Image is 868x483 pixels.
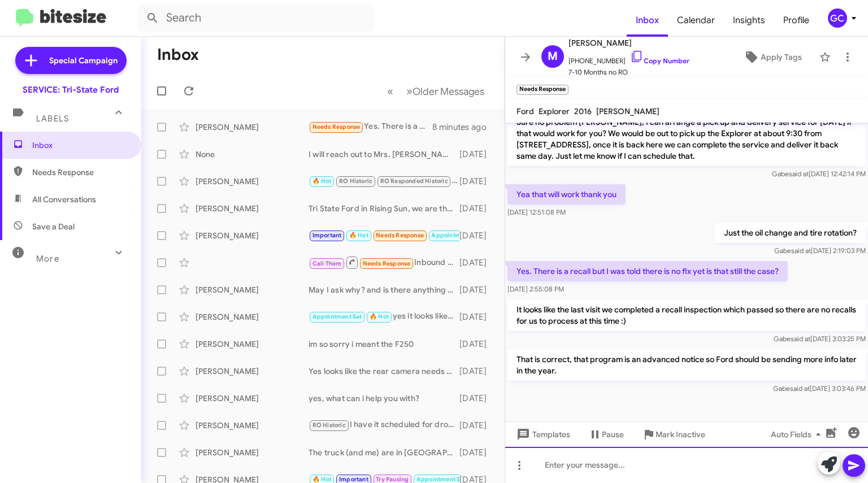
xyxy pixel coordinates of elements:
div: [PERSON_NAME] [196,203,309,214]
span: Gabe [DATE] 3:03:46 PM [773,384,866,393]
div: [DATE] [459,447,496,458]
span: All Conversations [32,194,96,205]
button: GC [818,8,856,28]
div: yes it looks like she does have an appointment for [DATE] August first, sorry for the inconvenience [309,310,459,323]
span: Explorer [539,106,570,116]
a: Calendar [668,4,724,37]
span: said at [791,246,811,255]
div: [PERSON_NAME] [196,176,309,187]
div: [DATE] [459,230,496,241]
span: Templates [514,424,570,445]
span: Appointment Set [313,313,362,320]
p: Yes. There is a recall but I was told there is no fix yet is that still the case? [507,261,788,281]
div: [DATE] [459,176,496,187]
p: That is correct, that program is an advanced notice so Ford should be sending more info later in ... [507,349,866,381]
button: Templates [505,424,579,445]
span: Gabe [DATE] 12:42:14 PM [772,169,866,178]
div: [PERSON_NAME] [196,393,309,404]
div: Awesome, thank you [309,229,459,242]
div: May I ask why? and is there anything we can do to make it right? [309,284,459,295]
span: [PERSON_NAME] [568,36,689,50]
span: 🔥 Hot [370,313,389,320]
div: [PERSON_NAME] [196,365,309,377]
button: Apply Tags [731,47,814,67]
span: said at [789,169,809,178]
span: said at [790,384,810,393]
span: [DATE] 2:55:08 PM [507,285,564,293]
div: None [196,149,309,160]
div: SERVICE: Tri-State Ford [23,84,119,95]
span: RO Historic [313,421,346,429]
div: Tri State Ford in Rising Sun, we are the old [PERSON_NAME]. Did you have a Ford we could help sch... [309,203,459,214]
div: [PERSON_NAME] [196,230,309,241]
span: Save a Deal [32,221,75,232]
span: Appointment Set [431,232,481,239]
span: Special Campaign [49,55,118,66]
div: [DATE] [459,393,496,404]
p: Just the oil change and tire rotation? [715,223,866,243]
span: Gabe [DATE] 3:03:25 PM [774,334,866,343]
span: Older Messages [413,85,484,98]
span: Needs Response [32,167,128,178]
span: Labels [36,114,69,124]
span: RO Historic [339,177,372,185]
span: RO Responded Historic [380,177,448,185]
span: » [406,84,413,98]
div: im so sorry i meant the F250 [309,338,459,350]
span: [PERSON_NAME] [596,106,659,116]
span: M [548,47,558,66]
div: Yes sir, Ourisman Ford in Rising Sun, the old [PERSON_NAME] [309,175,459,188]
div: [DATE] [459,257,496,268]
div: [DATE] [459,149,496,160]
div: [PERSON_NAME] [196,447,309,458]
span: Important [313,232,342,239]
small: Needs Response [517,85,568,95]
button: Mark Inactive [633,424,714,445]
span: 🔥 Hot [349,232,368,239]
div: yes, what can i help you with? [309,393,459,404]
span: Needs Response [363,260,411,267]
div: [PERSON_NAME] [196,311,309,323]
div: [PERSON_NAME] [196,338,309,350]
div: [DATE] [459,311,496,323]
div: [DATE] [459,338,496,350]
div: [PERSON_NAME] [196,284,309,295]
span: More [36,254,59,264]
div: [DATE] [459,365,496,377]
div: [PERSON_NAME] [196,420,309,431]
p: Yea that will work thank you [507,184,626,204]
div: The truck (and me) are in [GEOGRAPHIC_DATA], so the commute is a bit too far. Thanks. [309,447,459,458]
span: 2016 [574,106,592,116]
div: [DATE] [459,203,496,214]
span: Ford [517,106,534,116]
button: Pause [579,424,633,445]
a: Inbox [627,4,668,37]
span: Needs Response [313,123,361,130]
a: Copy Number [630,56,689,65]
div: I have it scheduled for drop off [DATE] at 12:45 [309,419,459,432]
span: Auto Fields [771,424,825,445]
a: Special Campaign [15,47,127,74]
button: Next [400,80,491,103]
button: Previous [380,80,400,103]
span: Mark Inactive [656,424,705,445]
span: Needs Response [376,232,424,239]
p: It looks like the last visit we completed a recall inspection which passed so there are no recall... [507,299,866,331]
span: Apply Tags [761,47,802,67]
div: Inbound Call [309,255,459,269]
button: Auto Fields [762,424,834,445]
span: 🔥 Hot [313,177,332,185]
span: [PHONE_NUMBER] [568,50,689,67]
div: I will reach out to Mrs. [PERSON_NAME], thank you! [309,149,459,160]
div: Yes looks like the rear camera needs a software update. Right now it appears to be an advanced no... [309,365,459,377]
div: 8 minutes ago [432,121,496,133]
span: Pause [602,424,624,445]
span: « [387,84,393,98]
a: Insights [724,4,774,37]
a: Profile [774,4,818,37]
span: Try Pausing [376,476,409,483]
